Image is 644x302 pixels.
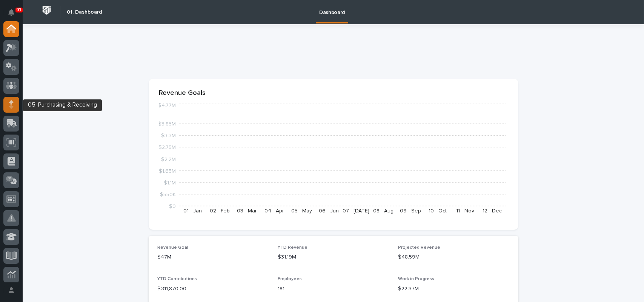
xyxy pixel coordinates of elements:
[161,133,176,138] tspan: $3.3M
[483,208,502,214] text: 12 - Dec
[161,156,176,162] tspan: $2.2M
[318,208,338,214] text: 06 - Jun
[398,285,509,293] p: $22.37M
[278,277,302,281] span: Employees
[67,9,102,15] h2: 01. Dashboard
[158,121,176,127] tspan: $3.85M
[169,204,176,209] tspan: $0
[40,3,54,17] img: Workspace Logo
[210,208,230,214] text: 02 - Feb
[9,9,19,21] div: Notifications91
[264,208,284,214] text: 04 - Apr
[237,208,257,214] text: 03 - Mar
[17,7,22,12] p: 91
[164,180,176,185] tspan: $1.1M
[456,208,474,214] text: 11 - Nov
[158,145,176,150] tspan: $2.75M
[158,245,189,250] span: Revenue Goal
[278,253,389,261] p: $31.19M
[159,168,176,173] tspan: $1.65M
[158,253,269,261] p: $47M
[159,89,508,98] p: Revenue Goals
[373,208,393,214] text: 08 - Aug
[398,245,440,250] span: Projected Revenue
[291,208,312,214] text: 05 - May
[160,192,176,197] tspan: $550K
[278,285,389,293] p: 181
[398,253,509,261] p: $48.59M
[429,208,447,214] text: 10 - Oct
[343,208,369,214] text: 07 - [DATE]
[158,285,269,293] p: $ 311,870.00
[158,103,176,108] tspan: $4.77M
[398,277,434,281] span: Work in Progress
[183,208,201,214] text: 01 - Jan
[158,277,197,281] span: YTD Contributions
[400,208,421,214] text: 09 - Sep
[278,245,307,250] span: YTD Revenue
[3,5,19,20] button: Notifications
